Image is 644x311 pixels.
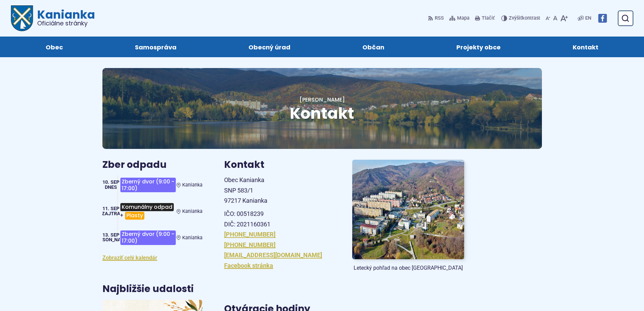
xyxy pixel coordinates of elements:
[224,176,267,204] span: Obec Kanianka SNP 583/1 97217 Kanianka
[224,160,336,170] h3: Kontakt
[362,37,384,57] span: Občan
[552,11,559,25] button: Nastaviť pôvodnú veľkosť písma
[482,16,495,21] span: Tlačiť
[428,11,445,25] a: RSS
[219,37,319,57] a: Obecný úrad
[224,251,322,259] a: [EMAIL_ADDRESS][DOMAIN_NAME]
[457,14,470,22] span: Mapa
[352,265,464,271] figcaption: Letecký pohľad na obec [GEOGRAPHIC_DATA]
[544,37,628,57] a: Kontakt
[474,11,496,25] button: Tlačiť
[182,235,202,241] span: Kanianka
[120,178,176,192] span: Zberný dvor (9:00 - 17:00)
[102,254,157,261] a: Zobraziť celý kalendár
[585,14,591,22] span: EN
[501,11,542,25] button: Zvýšiťkontrast
[182,182,202,188] span: Kanianka
[182,208,202,214] span: Kanianka
[300,96,345,104] a: [PERSON_NAME]
[102,232,119,238] span: 13. sep
[290,103,354,124] span: Kontakt
[102,228,202,248] a: Zberný dvor (9:00 - 17:00) Kanianka 13. sep [PERSON_NAME]
[544,11,552,25] button: Zmenšiť veľkosť písma
[102,284,194,294] h3: Najbližšie udalosti
[135,37,176,57] span: Samospráva
[598,14,607,23] img: Prejsť na Facebook stránku
[448,11,471,25] a: Mapa
[224,231,276,238] a: [PHONE_NUMBER]
[11,5,95,31] a: Logo Kanianka, prejsť na domovskú stránku.
[105,184,117,190] span: Dnes
[224,241,276,248] a: [PHONE_NUMBER]
[105,37,206,57] a: Samospráva
[102,200,202,222] a: Komunálny odpad+Plasty Kanianka 11. sep Zajtra
[435,14,444,22] span: RSS
[573,37,598,57] span: Kontakt
[102,175,202,195] a: Zberný dvor (9:00 - 17:00) Kanianka 10. sep Dnes
[102,160,202,170] h3: Zber odpadu
[559,11,569,25] button: Zväčšiť veľkosť písma
[33,9,95,26] span: Kanianka
[248,37,290,57] span: Obecný úrad
[102,179,119,185] span: 10. sep
[102,206,119,212] span: 11. sep
[427,37,530,57] a: Projekty obce
[16,37,92,57] a: Obec
[125,212,144,220] span: Plasty
[509,15,522,21] span: Zvýšiť
[120,230,176,245] span: Zberný dvor (9:00 - 17:00)
[120,200,176,222] h3: +
[224,262,273,269] a: Facebook stránka
[46,37,63,57] span: Obec
[37,20,95,26] span: Oficiálne stránky
[456,37,501,57] span: Projekty obce
[11,5,33,31] img: Prejsť na domovskú stránku
[509,16,540,21] span: kontrast
[120,203,174,211] span: Komunálny odpad
[584,14,593,22] a: EN
[92,237,129,243] span: [PERSON_NAME]
[333,37,414,57] a: Občan
[102,211,120,217] span: Zajtra
[224,209,336,229] p: IČO: 00518239 DIČ: 2021160361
